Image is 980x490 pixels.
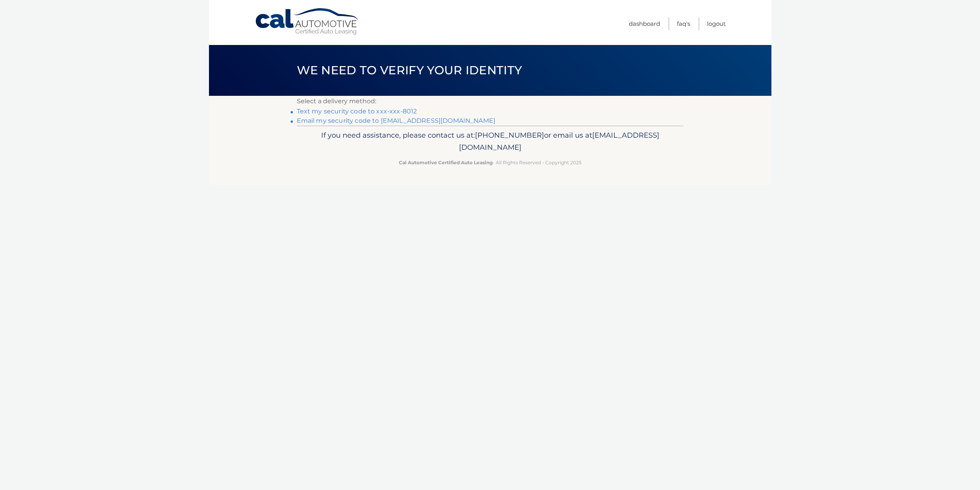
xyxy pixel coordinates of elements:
[297,117,496,124] a: Email my security code to [EMAIL_ADDRESS][DOMAIN_NAME]
[255,8,360,36] a: Cal Automotive
[297,96,684,107] p: Select a delivery method:
[629,17,660,30] a: Dashboard
[297,63,522,77] span: We need to verify your identity
[302,129,678,154] p: If you need assistance, please contact us at: or email us at
[297,108,417,115] a: Text my security code to xxx-xxx-8012
[399,160,493,165] strong: Cal Automotive Certified Auto Leasing
[302,158,678,167] p: - All Rights Reserved - Copyright 2025
[475,131,544,140] span: [PHONE_NUMBER]
[677,17,690,30] a: FAQ's
[707,17,726,30] a: Logout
